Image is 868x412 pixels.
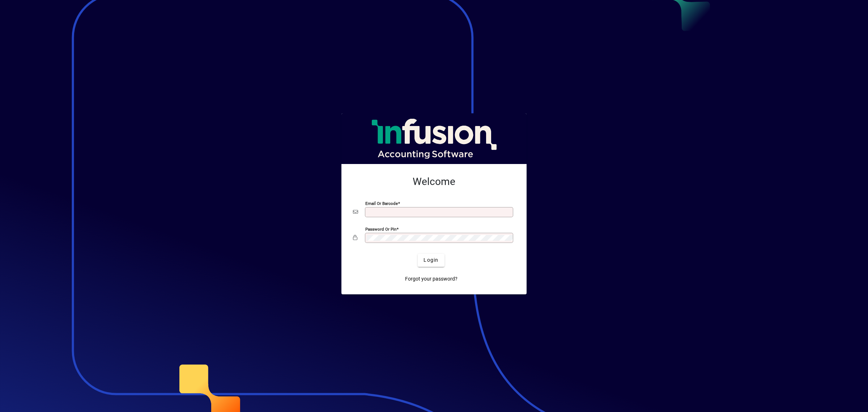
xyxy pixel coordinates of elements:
h2: Welcome [353,176,515,188]
span: Forgot your password? [405,275,458,283]
span: Login [424,256,438,264]
mat-label: Email or Barcode [365,201,398,206]
mat-label: Password or Pin [365,226,396,231]
button: Login [418,254,444,267]
a: Forgot your password? [402,273,460,286]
